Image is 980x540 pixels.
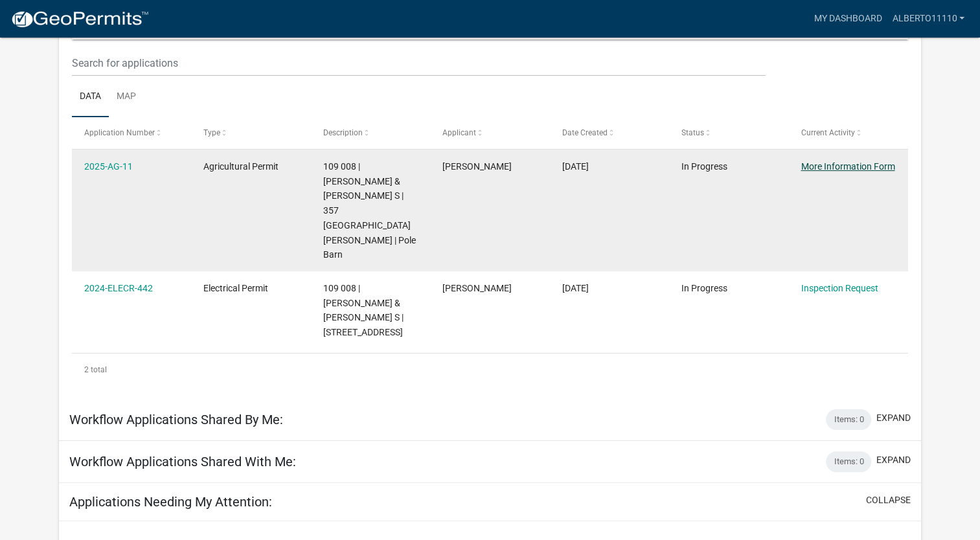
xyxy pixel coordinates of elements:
span: Applicant [442,128,476,137]
span: In Progress [681,283,727,293]
datatable-header-cell: Current Activity [788,117,907,148]
a: 2025-AG-11 [84,161,133,172]
button: expand [876,411,911,425]
span: Electrical Permit [203,283,268,293]
span: 109 008 | HERNANDEZ ALBERTO & CONSANDRA S | 357 OLD COPELAN RD | Pole Barn [323,161,416,260]
span: 09/19/2024 [562,283,589,293]
datatable-header-cell: Type [191,117,310,148]
span: In Progress [681,161,727,172]
span: Agricultural Permit [203,161,279,172]
span: Type [203,128,220,137]
span: Alberto Hernandez [442,283,512,293]
span: Date Created [562,128,608,137]
a: More Information Form [801,161,895,172]
button: expand [876,453,911,467]
span: Current Activity [801,128,854,137]
span: Status [681,128,704,137]
input: Search for applications [72,50,766,76]
div: Items: 0 [826,409,871,430]
datatable-header-cell: Date Created [549,117,668,148]
span: 09/14/2025 [562,161,589,172]
datatable-header-cell: Status [669,117,788,148]
span: Application Number [84,128,155,137]
a: alberto11110 [887,6,970,31]
a: Map [109,76,144,118]
div: 2 total [72,354,909,386]
datatable-header-cell: Application Number [72,117,191,148]
datatable-header-cell: Description [311,117,430,148]
div: Items: 0 [826,451,871,472]
datatable-header-cell: Applicant [430,117,549,148]
a: 2024-ELECR-442 [84,283,153,293]
button: collapse [866,493,911,507]
h5: Workflow Applications Shared With Me: [69,454,296,469]
span: 109 008 | HERNANDEZ ALBERTO & CONSANDRA S | 16761 67th Ct N [323,283,404,337]
a: My Dashboard [808,6,887,31]
a: Inspection Request [801,283,878,293]
a: Data [72,76,109,118]
span: Alberto Hernandez [442,161,512,172]
h5: Workflow Applications Shared By Me: [69,412,283,427]
h5: Applications Needing My Attention: [69,494,272,510]
span: Description [323,128,363,137]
